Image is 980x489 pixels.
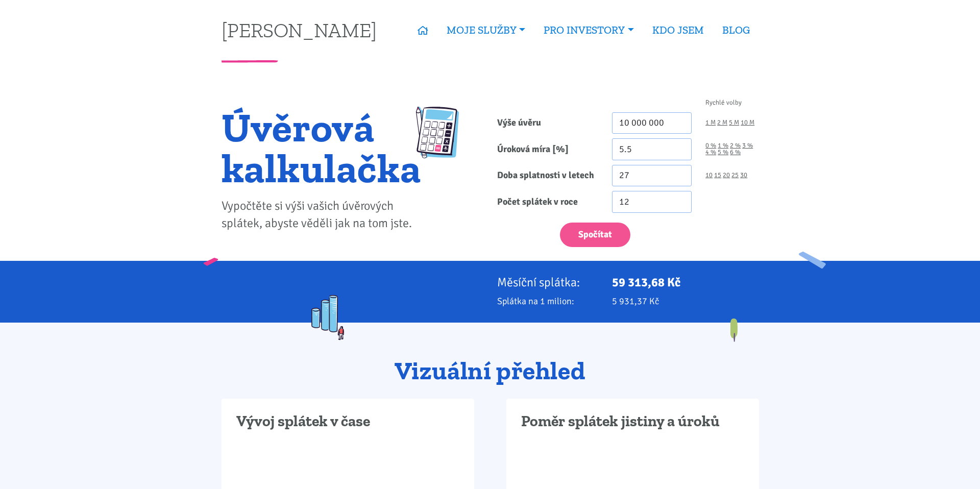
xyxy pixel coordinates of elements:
label: Úroková míra [%] [490,138,605,160]
span: Rychlé volby [705,100,742,106]
p: Vypočtěte si výši vašich úvěrových splátek, abyste věděli jak na tom jste. [222,198,421,232]
a: 25 [731,172,739,179]
h3: Vývoj splátek v čase [236,412,459,431]
a: [PERSON_NAME] [222,20,377,40]
p: Měsíční splátka: [497,275,598,289]
a: 4 % [705,149,716,156]
a: KDO JSEM [643,18,713,42]
a: 10 M [741,119,754,126]
a: 2 M [717,119,727,126]
a: 20 [723,172,730,179]
a: 1 % [718,142,728,149]
h2: Vizuální přehled [222,357,759,385]
a: 5 % [718,149,728,156]
a: 5 M [729,119,739,126]
p: 5 931,37 Kč [612,294,759,308]
button: Spočítat [560,223,630,248]
a: 30 [740,172,747,179]
a: 2 % [730,142,741,149]
label: Výše úvěru [490,112,605,134]
a: PRO INVESTORY [534,18,643,42]
a: 15 [714,172,721,179]
a: MOJE SLUŽBY [437,18,534,42]
a: 0 % [705,142,716,149]
a: 6 % [730,149,741,156]
a: 1 M [705,119,716,126]
label: Počet splátek v roce [490,191,605,213]
h3: Poměr splátek jistiny a úroků [521,412,744,431]
a: BLOG [713,18,759,42]
p: 59 313,68 Kč [612,275,759,289]
a: 3 % [742,142,753,149]
a: 10 [705,172,713,179]
label: Doba splatnosti v letech [490,165,605,187]
h1: Úvěrová kalkulačka [222,107,421,188]
p: Splátka na 1 milion: [497,294,598,308]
